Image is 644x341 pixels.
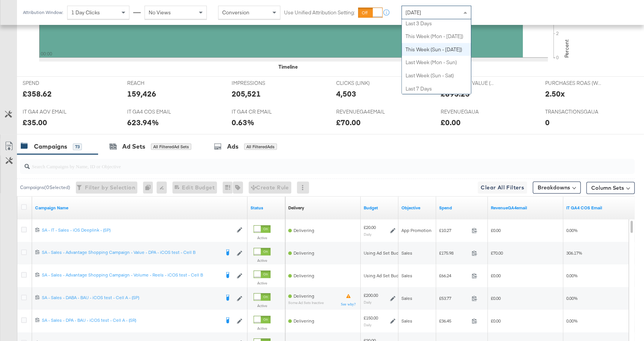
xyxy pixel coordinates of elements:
[402,30,471,43] div: This Week (Mon - [DATE])
[439,273,469,278] span: £66.24
[23,88,52,99] div: £358.62
[491,227,501,233] span: £0.00
[402,69,471,82] div: Last Week (Sun - Sat)
[439,250,469,256] span: £175.98
[23,108,79,115] span: IT GA4 AOV EMAIL
[481,183,524,192] span: Clear All Filters
[71,9,100,16] span: 1 Day Clicks
[232,88,261,99] div: 205,521
[566,227,578,233] span: 0.00%
[42,295,220,301] div: SA - Sales - DABA - BAU - iCOS test - Cell A - (SP)
[491,295,501,301] span: £0.00
[336,117,361,128] div: £70.00
[491,318,501,324] span: £0.00
[401,205,433,211] a: Your campaign's objective.
[401,250,412,256] span: Sales
[284,9,355,16] label: Use Unified Attribution Setting:
[439,295,469,301] span: £53.77
[23,117,47,128] div: £35.00
[122,142,145,151] div: Ad Sets
[151,143,191,150] div: All Filtered Ad Sets
[222,9,249,16] span: Conversion
[563,40,570,58] text: Percent
[406,9,421,16] span: [DATE]
[294,293,314,299] span: Delivering
[294,227,314,233] span: Delivering
[533,181,581,194] button: Breakdowns
[364,232,372,237] sub: Daily
[278,63,298,71] div: Timeline
[491,273,501,278] span: £0.00
[336,80,393,87] span: CLICKS (LINK)
[294,273,314,278] span: Delivering
[441,117,461,128] div: £0.00
[401,318,412,324] span: Sales
[127,117,159,128] div: 623.94%
[364,224,376,230] div: £20.00
[439,318,469,324] span: £36.45
[364,300,372,304] sub: Daily
[364,250,406,256] div: Using Ad Set Budget
[23,10,63,15] div: Attribution Window:
[401,227,432,233] span: App Promotion
[232,80,288,87] span: IMPRESSIONS
[127,80,184,87] span: REACH
[402,17,471,30] div: Last 3 Days
[545,80,602,87] span: PURCHASES ROAS (WEBSITE EVENTS)
[491,205,560,211] a: Transaction Revenue - The total sale revenue
[127,88,156,99] div: 159,426
[439,227,469,233] span: £10.27
[364,273,406,279] div: Using Ad Set Budget
[336,108,393,115] span: REVENUEGA4EMAIL
[294,318,314,324] span: Delivering
[149,9,171,16] span: No Views
[402,56,471,69] div: Last Week (Mon - Sun)
[545,88,565,99] div: 2.50x
[364,205,395,211] a: The maximum amount you're willing to spend on your ads, on average each day or over the lifetime ...
[336,88,356,99] div: 4,503
[143,181,157,194] div: 0
[566,273,578,278] span: 0.00%
[401,295,412,301] span: Sales
[251,205,282,211] a: Shows the current state of your Ad Campaign.
[35,205,244,211] a: Your campaign name.
[42,317,220,325] a: SA - Sales - DPA - BAU - iCOS test - Cell A - (SR)
[42,317,220,323] div: SA - Sales - DPA - BAU - iCOS test - Cell A - (SR)
[364,323,372,327] sub: Daily
[402,43,471,56] div: This Week (Sun - [DATE])
[254,303,271,308] label: Active
[23,80,79,87] span: SPEND
[566,295,578,301] span: 0.00%
[232,117,254,128] div: 0.63%
[254,258,271,263] label: Active
[478,181,527,194] button: Clear All Filters
[232,108,288,115] span: IT GA4 CR EMAIL
[545,108,602,115] span: TRANSACTIONSGAUA
[288,301,324,305] sub: Some Ad Sets Inactive
[42,272,220,280] a: SA - Sales - Advantage Shopping Campaign - Volume - Reels - iCOS test - Cell B
[34,142,67,151] div: Campaigns
[227,142,238,151] div: Ads
[30,156,579,170] input: Search Campaigns by Name, ID or Objective
[244,143,277,150] div: All Filtered Ads
[288,205,304,211] a: Reflects the ability of your Ad Campaign to achieve delivery based on ad states, schedule and bud...
[294,250,314,256] span: Delivering
[364,292,378,298] div: £200.00
[254,235,271,240] label: Active
[439,205,485,211] a: The total amount spent to date.
[254,326,271,331] label: Active
[42,249,220,255] div: SA - Sales - Advantage Shopping Campaign - Value - DPA - iCOS test - Cell B
[566,205,636,211] a: IT NET COS _ GA4
[20,184,70,191] div: Campaigns ( 0 Selected)
[254,281,271,286] label: Active
[491,250,503,256] span: £70.00
[288,205,304,211] div: Delivery
[545,117,550,128] div: 0
[586,182,635,194] button: Column Sets
[402,82,471,95] div: Last 7 Days
[42,227,233,233] a: SA - IT - Sales - iOS Deeplink - (SP)
[42,272,220,278] div: SA - Sales - Advantage Shopping Campaign - Volume - Reels - iCOS test - Cell B
[401,273,412,278] span: Sales
[566,318,578,324] span: 0.00%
